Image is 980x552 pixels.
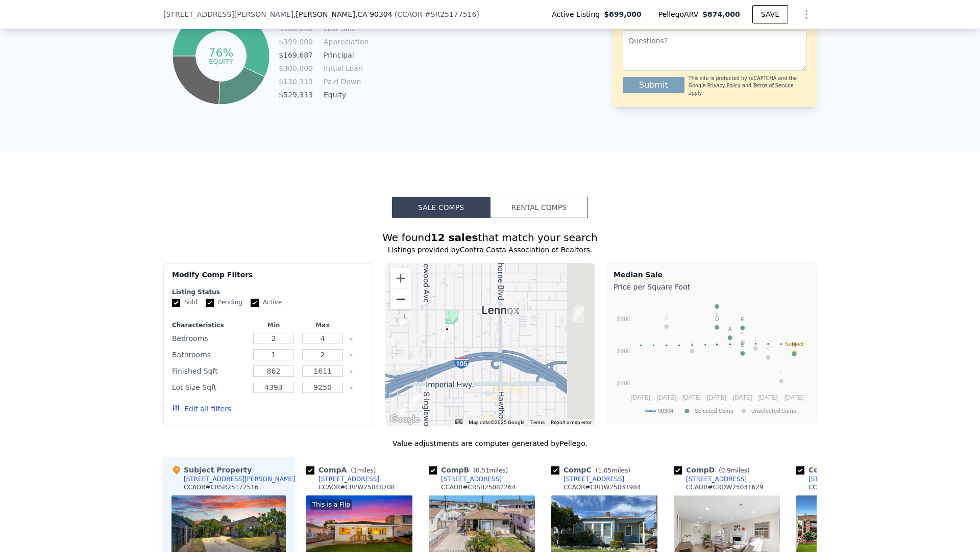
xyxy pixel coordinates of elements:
[172,321,247,329] div: Characteristics
[349,353,353,357] button: Clear
[741,330,745,336] text: H
[208,46,233,59] tspan: 76%
[322,89,367,100] td: Equity
[322,49,367,61] td: Principal
[617,316,631,323] text: $800
[573,306,584,323] div: 3947 W 109th St
[349,337,353,341] button: Clear
[172,348,247,362] div: Bathrooms
[392,197,490,218] button: Sale Comps
[598,467,611,474] span: 1.05
[715,312,719,319] text: F
[614,294,810,422] svg: A chart.
[490,197,588,218] button: Rental Comps
[563,475,624,483] div: [STREET_ADDRESS]
[674,475,747,483] a: [STREET_ADDRESS]
[278,49,313,61] td: $169,687
[551,465,634,475] div: Comp C
[792,342,796,348] text: C
[206,299,214,307] input: Pending
[347,467,380,474] span: ( miles)
[796,465,879,475] div: Comp E
[721,467,731,474] span: 0.9
[172,404,231,414] button: Edit all filters
[251,298,282,307] label: Active
[686,475,747,483] div: [STREET_ADDRESS]
[551,419,592,425] a: Report a map error
[441,483,516,491] div: CCAOR # CRSB25082264
[163,245,817,255] div: Listings provided by Contra Costa Association of Realtors .
[623,77,684,93] button: Submit
[388,413,422,426] img: Google
[617,348,631,355] text: $600
[184,483,258,491] div: CCAOR # CRSR25177516
[741,316,744,322] text: E
[592,467,634,474] span: ( miles)
[689,75,806,97] div: This site is protected by reCAPTCHA and the Google and apply.
[755,336,756,343] text: I
[251,321,296,329] div: Min
[530,419,545,425] a: Terms (opens in new tab)
[604,9,642,19] span: $699,000
[322,36,367,47] td: Appreciation
[172,270,364,288] div: Modify Comp Filters
[658,9,703,19] span: Pellego ARV
[318,483,395,491] div: CCAOR # CRPW25048708
[785,394,804,401] text: [DATE]
[390,289,411,309] button: Zoom out
[353,467,357,474] span: 1
[172,380,247,395] div: Lot Size Sqft
[691,339,694,345] text: J
[808,483,886,491] div: CCAOR # CRDW25070300
[751,408,796,414] text: Unselected Comp
[796,4,817,24] button: Show Options
[251,299,259,307] input: Active
[455,419,462,424] button: Keyboard shortcuts
[469,467,512,474] span: ( miles)
[552,9,604,19] span: Active Listing
[728,326,732,332] text: A
[752,5,788,23] button: SAVE
[172,298,198,307] label: Sold
[707,83,741,88] a: Privacy Policy
[400,311,411,329] div: 4908 W 109th St
[322,63,367,74] td: Initial Loan
[172,331,247,346] div: Bedrooms
[766,346,770,352] text: K
[715,467,753,474] span: ( miles)
[172,288,364,296] div: Listing Status
[349,370,353,374] button: Clear
[395,9,479,19] div: ( )
[184,475,296,483] div: [STREET_ADDRESS][PERSON_NAME]
[306,475,379,483] a: [STREET_ADDRESS]
[674,465,754,475] div: Comp D
[349,386,353,390] button: Clear
[429,465,512,475] div: Comp B
[758,394,778,401] text: [DATE]
[551,475,624,483] a: [STREET_ADDRESS]
[614,280,810,294] div: Price per Square Foot
[209,57,233,65] tspan: equity
[390,268,411,288] button: Zoom in
[310,500,352,510] div: This is a Flip
[306,465,380,475] div: Comp A
[395,406,406,424] div: 4922 W 118th St
[163,438,817,449] div: Value adjustments are computer generated by Pellego .
[322,76,367,87] td: Paid Down
[397,10,423,18] span: CCAOR
[442,324,453,341] div: 11028 Condon Ave
[753,83,793,88] a: Terms of Service
[163,230,817,245] div: We found that match your search
[702,10,740,18] span: $874,000
[172,364,247,378] div: Finished Sqft
[431,231,478,244] strong: 12 sales
[441,475,502,483] div: [STREET_ADDRESS]
[796,475,869,483] a: [STREET_ADDRESS]
[695,408,733,414] text: Selected Comp
[617,380,631,387] text: $400
[563,483,641,491] div: CCAOR # CRDW25031984
[658,408,673,414] text: 90304
[206,298,242,307] label: Pending
[163,9,293,19] span: [STREET_ADDRESS][PERSON_NAME]
[785,341,804,347] text: Subject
